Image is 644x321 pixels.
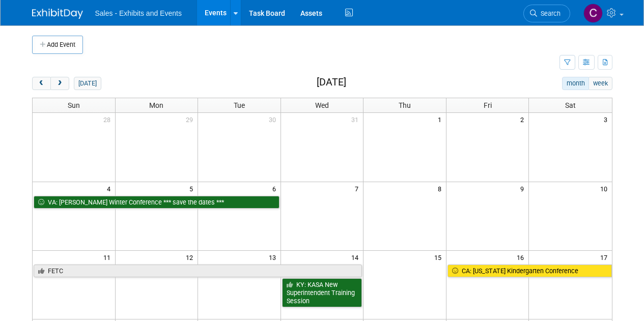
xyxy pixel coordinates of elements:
[516,251,528,264] span: 16
[399,101,411,109] span: Thu
[188,182,198,195] span: 5
[350,251,363,264] span: 14
[519,182,528,195] span: 9
[523,5,570,22] a: Search
[433,251,446,264] span: 15
[268,251,281,264] span: 13
[271,182,281,195] span: 6
[603,113,612,126] span: 3
[437,182,446,195] span: 8
[562,77,589,90] button: month
[354,182,363,195] span: 7
[282,278,362,307] a: KY: KASA New Superintendent Training Session
[315,101,329,109] span: Wed
[34,265,362,278] a: FETC
[32,9,83,19] img: ExhibitDay
[149,101,163,109] span: Mon
[537,10,561,17] span: Search
[599,251,612,264] span: 17
[74,77,101,90] button: [DATE]
[234,101,245,109] span: Tue
[519,113,528,126] span: 2
[34,196,279,209] a: VA: [PERSON_NAME] Winter Conference *** save the dates ***
[484,101,492,109] span: Fri
[317,77,346,88] h2: [DATE]
[437,113,446,126] span: 1
[102,251,115,264] span: 11
[565,101,576,109] span: Sat
[32,36,83,54] button: Add Event
[583,4,603,23] img: Christine Lurz
[32,77,51,90] button: prev
[50,77,69,90] button: next
[350,113,363,126] span: 31
[268,113,281,126] span: 30
[599,182,612,195] span: 10
[106,182,115,195] span: 4
[95,9,182,17] span: Sales - Exhibits and Events
[589,77,612,90] button: week
[447,265,612,278] a: CA: [US_STATE] Kindergarten Conference
[68,101,80,109] span: Sun
[102,113,115,126] span: 28
[185,251,198,264] span: 12
[185,113,198,126] span: 29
